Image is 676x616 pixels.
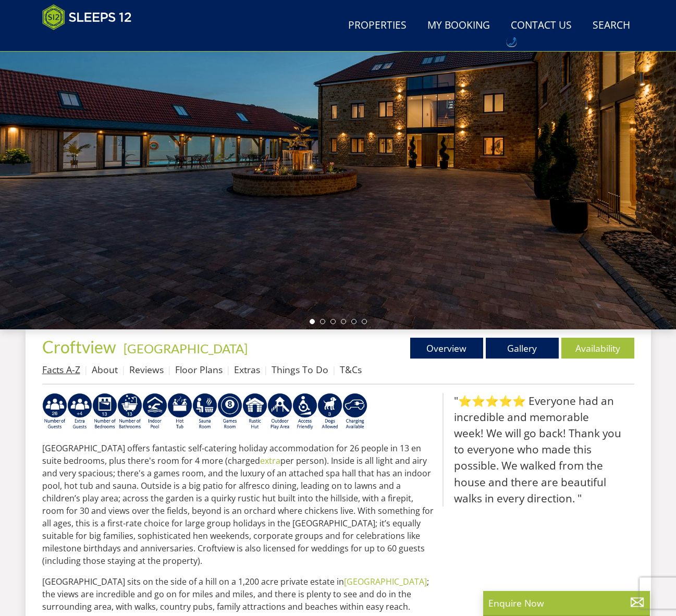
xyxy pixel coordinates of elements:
div: Call: 01823 665500 [507,37,517,46]
a: Properties [344,14,411,38]
a: Floor Plans [175,363,223,376]
img: AD_4nXdrZMsjcYNLGsKuA84hRzvIbesVCpXJ0qqnwZoX5ch9Zjv73tWe4fnFRs2gJ9dSiUubhZXckSJX_mqrZBmYExREIfryF... [217,393,242,430]
img: AD_4nXe3VD57-M2p5iq4fHgs6WJFzKj8B0b3RcPFe5LKK9rgeZlFmFoaMJPsJOOJzc7Q6RMFEqsjIZ5qfEJu1txG3QLmI_2ZW... [292,393,317,430]
a: Overview [410,338,483,359]
iframe: Customer reviews powered by Trustpilot [37,36,146,45]
img: AD_4nXcnT2OPG21WxYUhsl9q61n1KejP7Pk9ESVM9x9VetD-X_UXXoxAKaMRZGYNcSGiAsmGyKm0QlThER1osyFXNLmuYOVBV... [342,393,367,430]
img: AD_4nXcpX5uDwed6-YChlrI2BYOgXwgg3aqYHOhRm0XfZB-YtQW2NrmeCr45vGAfVKUq4uWnc59ZmEsEzoF5o39EWARlT1ewO... [167,393,192,430]
p: [GEOGRAPHIC_DATA] sits on the side of a hill on a 1,200 acre private estate in ; the views are in... [42,575,434,613]
a: Reviews [129,363,164,376]
img: AD_4nXfjdDqPkGBf7Vpi6H87bmAUe5GYCbodrAbU4sf37YN55BCjSXGx5ZgBV7Vb9EJZsXiNVuyAiuJUB3WVt-w9eJ0vaBcHg... [267,393,292,430]
a: Availability [561,338,634,359]
img: AD_4nXd-jT5hHNksAPWhJAIRxcx8XLXGdLx_6Uzm9NHovndzqQrDZpGlbnGCADDtZpqPUzV0ZgC6WJCnnG57WItrTqLb6w-_3... [317,393,342,430]
a: Things To Do [272,363,328,376]
img: AD_4nXfH-zG8QO3mr-rXGVlYZDdinbny9RzgMeV-Mq7x7uof99LGYhz37qmOgvnI4JSWMfQnSTBLUeq3k2H87ok3EUhN2YKaU... [92,393,117,430]
img: AD_4nXfP_KaKMqx0g0JgutHT0_zeYI8xfXvmwo0MsY3H4jkUzUYMTusOxEa3Skhnz4D7oQ6oXH13YSgM5tXXReEg6aaUXi7Eu... [67,393,92,430]
img: AD_4nXcf2sA9abUe2nZNwxOXGNzSl57z1UOtdTXWmPTSj2HmrbThJcpR7DMfUvlo_pBJN40atqOj72yrKjle2LFYeeoI5Lpqc... [242,393,267,430]
blockquote: "⭐⭐⭐⭐⭐ Everyone had an incredible and memorable week! We will go back! Thank you to everyone who ... [443,393,634,507]
p: [GEOGRAPHIC_DATA] offers fantastic self-catering holiday accommodation for 26 people in 13 en sui... [42,442,434,567]
img: AD_4nXdjbGEeivCGLLmyT_JEP7bTfXsjgyLfnLszUAQeQ4RcokDYHVBt5R8-zTDbAVICNoGv1Dwc3nsbUb1qR6CAkrbZUeZBN... [192,393,217,430]
a: Facts A-Z [42,363,80,376]
a: My Booking [423,14,494,38]
img: hfpfyWBK5wQHBAGPgDf9c6qAYOxxMAAAAASUVORK5CYII= [508,37,517,46]
a: Extras [234,363,260,376]
a: Croftview [42,337,119,357]
p: Enquire Now [488,596,645,610]
a: [GEOGRAPHIC_DATA] [344,576,427,587]
span: - [119,341,248,356]
a: Contact Us [507,14,576,38]
a: About [92,363,118,376]
span: Croftview [42,337,116,357]
a: [GEOGRAPHIC_DATA] [124,341,248,356]
a: T&Cs [340,363,362,376]
img: AD_4nXei2dp4L7_L8OvME76Xy1PUX32_NMHbHVSts-g-ZAVb8bILrMcUKZI2vRNdEqfWP017x6NFeUMZMqnp0JYknAB97-jDN... [142,393,167,430]
img: AD_4nXcylygmA16EHDFbTayUD44IToexUe9nmodLj_G19alVWL86RsbVc8yU8E9EfzmkhgeU81P0b3chEH57Kan4gZf5V6UOR... [117,393,142,430]
a: extra [260,455,280,466]
img: Sleeps 12 [42,4,132,30]
img: AD_4nXfjNEwncsbgs_0IsaxhQ9AEASnzi89RmNi0cgc7AD590cii1lAsBO0Mm7kpmgFfejLx8ygCvShbj7MvYJngkyBo-91B7... [42,393,67,430]
a: Gallery [486,338,559,359]
a: Search [588,14,634,38]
